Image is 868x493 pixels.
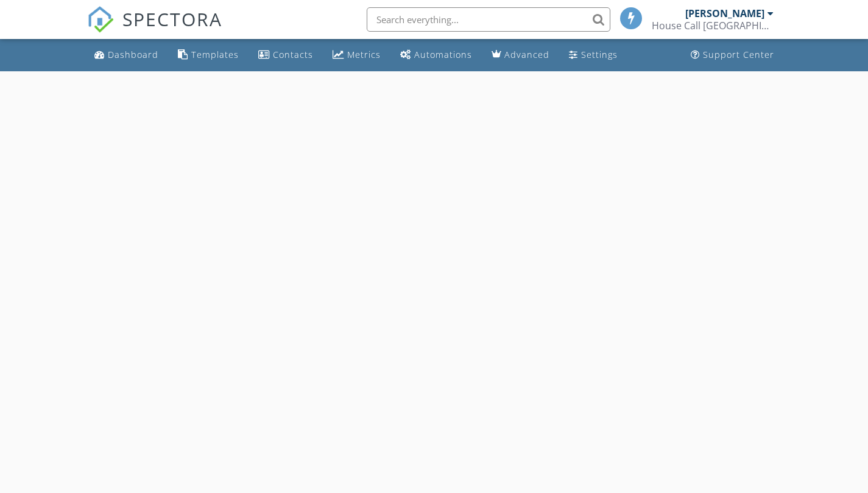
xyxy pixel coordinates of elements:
[703,49,774,60] div: Support Center
[328,44,386,66] a: Metrics
[487,44,554,66] a: Advanced
[367,7,610,32] input: Search everything...
[395,44,477,66] a: Automations (Basic)
[90,44,163,66] a: Dashboard
[253,44,318,66] a: Contacts
[564,44,623,66] a: Settings
[87,6,114,33] img: The Best Home Inspection Software - Spectora
[173,44,244,66] a: Templates
[685,7,764,20] div: [PERSON_NAME]
[273,49,313,60] div: Contacts
[191,49,239,60] div: Templates
[581,49,618,60] div: Settings
[87,16,222,42] a: SPECTORA
[652,20,774,32] div: House Call Denver
[108,49,158,60] div: Dashboard
[347,49,381,60] div: Metrics
[122,6,222,32] span: SPECTORA
[504,49,549,60] div: Advanced
[414,49,472,60] div: Automations
[686,44,779,66] a: Support Center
